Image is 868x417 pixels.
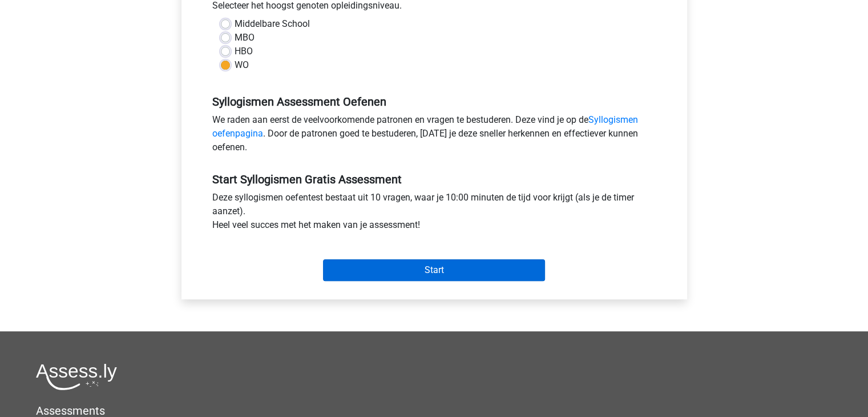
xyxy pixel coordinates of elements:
[204,113,665,159] div: We raden aan eerst de veelvoorkomende patronen en vragen te bestuderen. Deze vind je op de . Door...
[235,31,255,45] label: MBO
[235,58,249,72] label: WO
[212,173,656,186] h5: Start Syllogismen Gratis Assessment
[323,259,545,281] input: Start
[36,363,117,390] img: Assessly logo
[204,191,665,236] div: Deze syllogismen oefentest bestaat uit 10 vragen, waar je 10:00 minuten de tijd voor krijgt (als ...
[235,17,310,31] label: Middelbare School
[212,95,656,109] h5: Syllogismen Assessment Oefenen
[235,45,253,58] label: HBO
